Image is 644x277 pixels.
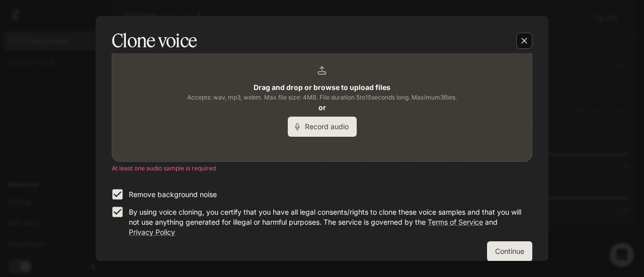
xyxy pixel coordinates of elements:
[288,117,357,137] button: Record audio
[187,93,457,103] span: Accepts: wav, mp3, webm. Max file size: 4MB. File duration 5 to 15 seconds long. Maximum 3 files.
[318,103,326,112] b: or
[254,83,390,91] b: Drag and drop or browse to upload files
[129,207,524,237] p: By using voice cloning, you certify that you have all legal consents/rights to clone these voice ...
[112,163,532,173] p: At least one audio sample is required
[428,218,483,226] a: Terms of Service
[487,241,532,261] button: Continue
[112,28,197,53] h5: Clone voice
[129,228,175,236] a: Privacy Policy
[129,190,217,200] p: Remove background noise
